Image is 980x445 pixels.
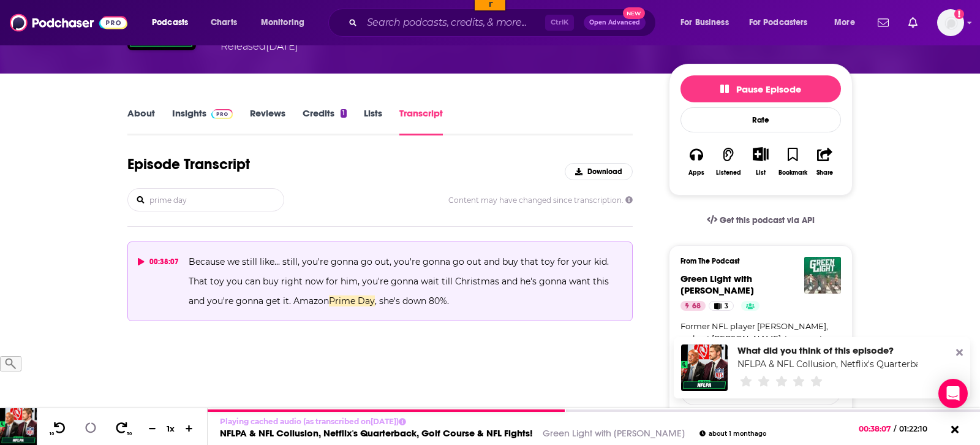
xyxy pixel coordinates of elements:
svg: Add a profile image [954,9,964,19]
span: Download [587,167,622,176]
button: Bookmark [777,139,809,184]
div: Bookmark [778,169,807,177]
span: For Business [680,14,729,31]
span: / [894,424,896,433]
img: User Profile [937,9,964,36]
button: 10 [47,421,70,436]
div: 00:38:07 [138,252,179,272]
input: Search transcript... [148,189,284,211]
a: Former NFL player [PERSON_NAME], co-host [PERSON_NAME], teammate [PERSON_NAME], and [PERSON_NAME]... [680,321,841,368]
button: open menu [143,13,204,32]
button: Apps [680,139,712,184]
div: Rate [680,107,841,132]
a: Show notifications dropdown [903,12,922,33]
span: 68 [692,300,701,313]
a: NFLPA & NFL Collusion, Netflix's Quarterback, Golf Course & NFL Fights! [220,427,533,439]
a: Get this podcast via API [697,205,824,235]
button: Download [565,163,633,180]
img: Podchaser - Follow, Share and Rate Podcasts [10,11,127,34]
span: For Podcasters [749,14,808,31]
span: Logged in as HLodeiro [937,9,964,36]
div: 1 x [160,424,181,433]
a: Reviews [250,107,285,135]
span: Charts [211,14,237,31]
button: Listened [712,139,744,184]
span: , she's down 80%. [375,295,449,306]
a: Copy [209,12,229,21]
p: Playing cached audio (as transcribed on [DATE] ) [220,417,766,426]
span: New [623,7,645,19]
div: Released [DATE] [221,39,298,54]
input: ASIN [189,3,247,12]
button: open menu [672,13,744,32]
a: Transcript [399,107,443,135]
button: Share [809,139,841,184]
span: 01:22:10 [896,424,940,433]
button: 00:38:07Because we still like... still, you're gonna go out, you're gonna go out and buy that toy... [127,242,633,321]
img: Podchaser Pro [211,109,233,119]
h3: From The Podcast [680,257,831,265]
a: Green Light with Chris Long [680,273,754,296]
input: ASIN, PO, Alias, + more... [65,5,163,21]
div: 1 [341,109,347,118]
div: Apps [688,169,704,177]
div: Open Intercom Messenger [938,379,968,408]
h1: Episode Transcript [127,155,250,173]
span: Content may have changed since transcription. [448,196,633,205]
a: Clear [229,12,249,21]
button: Open AdvancedNew [584,15,646,30]
div: What did you think of this episode? [737,344,918,356]
a: 68 [680,301,706,311]
a: 3 [709,301,734,311]
img: NFLPA & NFL Collusion, Netflix's Quarterback, Golf Course & NFL Fights! [681,344,728,391]
span: Prime Day [329,295,375,306]
button: Pause Episode [680,75,841,102]
a: InsightsPodchaser Pro [172,107,233,135]
button: Show profile menu [937,9,964,36]
input: Search podcasts, credits, & more... [362,13,545,32]
a: Lists [364,107,382,135]
span: Green Light with [PERSON_NAME] [680,273,754,296]
span: Get this podcast via API [720,215,815,226]
a: About [127,107,155,135]
span: 3 [725,300,728,313]
div: List [756,169,766,177]
div: Listened [716,169,741,177]
span: Open Advanced [589,20,640,26]
div: Share [816,169,833,177]
span: Pause Episode [720,83,801,95]
div: Search podcasts, credits, & more... [340,9,668,37]
span: Ctrl K [545,15,574,31]
a: View [189,12,209,21]
span: 00:38:07 [859,424,894,433]
span: Because we still like... still, you're gonna go out, you're gonna go out and buy that toy for you... [189,256,611,306]
a: Show notifications dropdown [873,12,894,33]
div: about 1 month ago [699,430,766,437]
span: Podcasts [152,14,188,31]
span: More [834,14,855,31]
span: 10 [50,432,54,436]
button: open menu [826,13,870,32]
img: Green Light with Chris Long [804,257,841,294]
button: 30 [111,421,134,436]
button: open menu [252,13,320,32]
a: Green Light with [PERSON_NAME] [543,427,685,439]
button: Show More Button [748,147,773,161]
span: Monitoring [261,14,304,31]
button: open menu [741,13,826,32]
a: Credits1 [303,107,347,135]
a: Charts [203,13,244,32]
span: 30 [127,432,132,436]
img: hlodeiro [30,4,45,20]
div: Show More ButtonList [745,139,777,184]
